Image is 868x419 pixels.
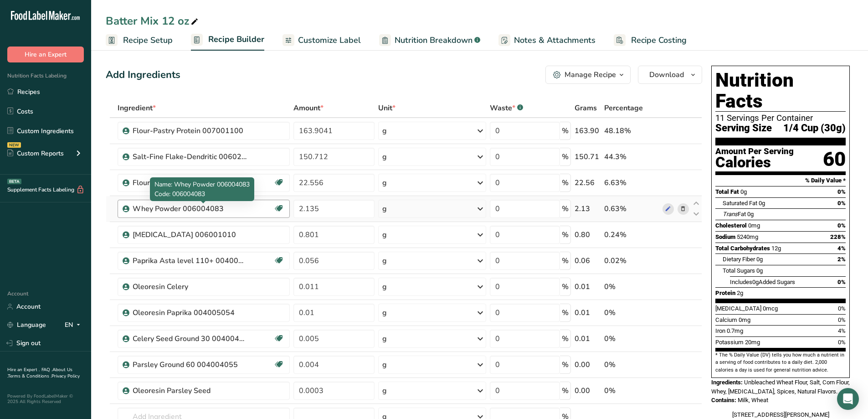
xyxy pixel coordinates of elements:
span: Protein [715,290,735,296]
span: 0mg [748,222,760,229]
span: Serving Size [715,123,772,134]
div: g [382,151,387,162]
div: Flour-Pastry Protein 007001100 [133,125,247,136]
div: 0% [604,359,659,370]
div: 44.3% [604,151,659,162]
a: Recipe Setup [106,30,173,51]
section: * The % Daily Value (DV) tells you how much a nutrient in a serving of food contributes to a dail... [715,352,846,374]
span: Potassium [715,339,744,346]
span: Notes & Attachments [514,34,596,47]
div: 0.01 [575,281,601,292]
span: 0% [838,305,846,312]
div: 22.56 [575,177,601,188]
span: 12g [771,245,781,252]
div: Whey Powder 006004083 [133,203,247,214]
div: 60 [823,147,846,171]
div: g [382,255,387,266]
a: Nutrition Breakdown [379,30,480,51]
span: 0% [837,200,846,207]
button: Manage Recipe [545,66,631,84]
span: Percentage [604,103,643,114]
div: Salt-Fine Flake-Dendritic 006024064 [133,151,247,162]
span: Recipe Setup [123,34,173,47]
a: Privacy Policy [51,373,80,379]
button: Download [638,66,702,84]
div: g [382,359,387,370]
div: g [382,177,387,188]
a: Notes & Attachments [498,30,596,51]
div: 0% [604,281,659,292]
div: Celery Seed Ground 30 004004019 [133,333,247,344]
span: Total Sugars [723,267,755,274]
span: 2g [737,290,743,296]
div: Manage Recipe [565,69,616,80]
div: 0.00 [575,385,601,396]
div: g [382,281,387,292]
div: 0.02% [604,255,659,266]
div: 11 Servings Per Container [715,114,846,123]
div: Oleoresin Parsley Seed [133,385,247,396]
button: Hire an Expert [7,47,84,62]
span: Sodium [715,233,735,240]
div: Parsley Ground 60 004004055 [133,359,247,370]
a: Terms & Conditions . [8,373,51,379]
span: 0mcg [763,305,778,312]
span: Unit [378,103,395,114]
span: Grams [575,103,597,114]
div: 2.13 [575,203,601,214]
div: Powered By FoodLabelMaker © 2025 All Rights Reserved [7,393,84,404]
span: 20mg [745,339,760,346]
span: 0mg [739,316,750,323]
div: Oleoresin Paprika 004005054 [133,307,247,318]
div: 0.01 [575,333,601,344]
span: Iron [715,327,725,334]
div: 0.06 [575,255,601,266]
div: g [382,385,387,396]
div: g [382,307,387,318]
span: 0% [837,222,846,229]
span: 4% [838,327,846,334]
span: 4% [837,245,846,252]
span: Calcium [715,316,737,323]
span: Nutrition Breakdown [395,34,473,47]
span: 0g [756,267,763,274]
span: 0% [838,316,846,323]
span: Contains: [711,397,736,403]
span: 228% [830,233,846,240]
span: Download [649,69,684,80]
a: Hire an Expert . [7,367,40,373]
div: 48.18% [604,125,659,136]
span: Total Carbohydrates [715,245,770,252]
span: 0% [837,188,846,195]
div: 0.01 [575,307,601,318]
span: 0g [759,200,765,207]
h1: Nutrition Facts [715,70,846,112]
a: Recipe Builder [191,29,264,51]
section: % Daily Value * [715,175,846,186]
a: Recipe Costing [614,30,687,51]
span: 1/4 Cup (30g) [783,123,846,134]
span: Recipe Builder [208,33,264,46]
div: 0.63% [604,203,659,214]
div: Custom Reports [7,149,64,158]
span: Includes Added Sugars [730,279,795,285]
div: Batter Mix 12 oz [106,13,200,29]
div: [MEDICAL_DATA] 006001010 [133,229,247,240]
span: Code: 006004083 [154,190,205,198]
span: 0% [837,279,846,285]
span: Saturated Fat [723,200,757,207]
div: Amount Per Serving [715,147,794,156]
span: 5240mg [737,233,758,240]
span: Name: Whey Powder 006004083 [154,180,250,189]
span: Milk, Wheat [738,397,768,403]
a: FAQ . [41,367,52,373]
div: Paprika Asta level 110+ 004004054 [133,255,247,266]
div: 163.90 [575,125,601,136]
span: Ingredients: [711,379,743,386]
div: g [382,229,387,240]
span: 0g [756,256,763,263]
span: 0% [838,339,846,346]
span: 0g [740,188,747,195]
span: Customize Label [298,34,361,47]
div: 0% [604,385,659,396]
